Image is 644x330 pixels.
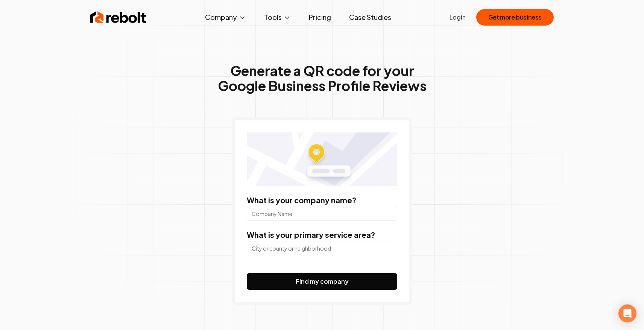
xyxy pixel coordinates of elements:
[247,230,375,239] label: What is your primary service area?
[90,10,147,25] img: Rebolt Logo
[343,10,397,25] a: Case Studies
[450,13,466,22] a: Login
[247,195,356,205] label: What is your company name?
[199,10,252,25] button: Company
[618,304,636,322] div: Open Intercom Messenger
[247,242,397,255] input: City or county or neighborhood
[218,63,427,93] h1: Generate a QR code for your Google Business Profile Reviews
[247,132,397,186] img: Location map
[247,207,397,221] input: Company Name
[303,10,337,25] a: Pricing
[258,10,297,25] button: Tools
[476,9,554,26] button: Get more business
[247,273,397,290] button: Find my company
